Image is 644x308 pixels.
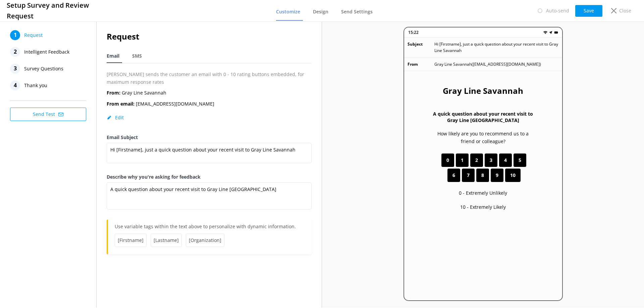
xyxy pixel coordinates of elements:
[490,157,492,164] span: 3
[475,157,478,164] span: 2
[10,30,20,40] div: 1
[434,41,559,54] p: Hi [Firstname], just a quick question about your recent visit to Gray Line Savannah
[619,7,631,14] p: Close
[313,8,328,15] span: Design
[107,182,312,209] textarea: A quick question about your recent visit to Gray Line [GEOGRAPHIC_DATA]
[10,108,86,121] button: Send Test
[107,30,312,43] h2: Request
[434,61,541,67] p: Gray Line Savannah ( [EMAIL_ADDRESS][DOMAIN_NAME] )
[24,64,63,74] span: Survey Questions
[107,100,214,108] p: [EMAIL_ADDRESS][DOMAIN_NAME]
[446,157,449,164] span: 0
[496,172,498,179] span: 9
[408,29,419,36] p: 15:22
[443,84,523,97] h2: Gray Line Savannah
[107,53,119,59] span: Email
[431,130,535,145] p: How likely are you to recommend us to a friend or colleague?
[510,172,516,179] span: 10
[107,173,312,181] label: Describe why you're asking for feedback
[115,234,147,247] span: [Firstname]
[554,30,558,35] img: battery.png
[461,157,464,164] span: 1
[519,157,521,164] span: 5
[107,134,312,141] label: Email Subject
[10,64,20,74] div: 3
[107,89,120,96] b: From:
[186,234,224,247] span: [Organization]
[431,111,535,123] h3: A quick question about your recent visit to Gray Line [GEOGRAPHIC_DATA]
[575,5,602,17] button: Save
[504,157,507,164] span: 4
[107,101,135,107] b: From email:
[460,203,506,211] p: 10 - Extremely Likely
[408,61,434,67] p: From
[276,8,300,15] span: Customize
[549,30,553,35] img: near-me.png
[341,8,373,15] span: Send Settings
[543,30,547,35] img: wifi.png
[546,7,569,14] p: Auto-send
[24,80,47,90] span: Thank you
[452,172,455,179] span: 6
[107,71,312,86] p: [PERSON_NAME] sends the customer an email with 0 - 10 rating buttons embedded, for maximum respon...
[151,234,182,247] span: [Lastname]
[115,223,305,234] p: Use variable tags within the text above to personalize with dynamic information.
[467,172,470,179] span: 7
[132,53,142,59] span: SMS
[24,30,43,40] span: Request
[107,89,166,97] p: Gray Line Savannah
[107,114,124,121] button: Edit
[10,80,20,90] div: 4
[24,47,69,57] span: Intelligent Feedback
[408,41,434,54] p: Subject
[10,47,20,57] div: 2
[107,143,312,163] textarea: Hi [Firstname], just a quick question about your recent visit to Gray Line Savannah
[459,189,507,197] p: 0 - Extremely Unlikely
[481,172,484,179] span: 8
